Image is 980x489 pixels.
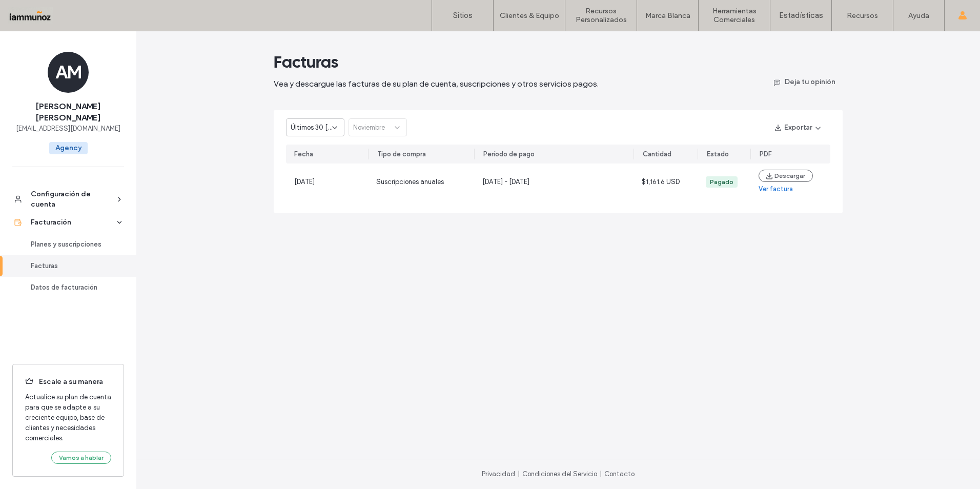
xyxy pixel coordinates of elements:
[908,11,929,20] label: Ayuda
[274,79,599,89] span: Vea y descargue las facturas de su plan de cuenta, suscripciones y otros servicios pagos.
[31,282,115,293] div: Datos de facturación
[643,149,671,159] div: Cantidad
[16,124,120,134] span: [EMAIL_ADDRESS][DOMAIN_NAME]
[642,178,680,186] span: $1,161.6 USD
[604,470,635,478] a: Contacto
[565,7,637,24] label: Recursos Personalizados
[31,189,115,210] div: Configuración de cuenta
[500,11,559,20] label: Clientes & Equipo
[847,11,878,20] label: Recursos
[766,119,830,136] button: Exportar
[483,149,535,159] div: Período de pago
[760,149,772,159] div: PDF
[779,11,823,20] label: Estadísticas
[377,149,426,159] div: Tipo de compra
[765,73,843,90] button: Deja tu opinión
[48,52,89,93] div: AM
[25,392,111,443] span: Actualice su plan de cuenta para que se adapte a su creciente equipo, base de clientes y necesida...
[12,101,124,124] span: [PERSON_NAME] [PERSON_NAME]
[49,142,88,154] span: Agency
[31,239,115,250] div: Planes y suscripciones
[482,470,515,478] a: Privacidad
[31,217,115,228] div: Facturación
[294,149,313,159] div: Fecha
[376,178,444,186] span: Suscripciones anuales
[31,261,115,271] div: Facturas
[699,7,770,24] label: Herramientas Comerciales
[759,184,793,194] a: Ver factura
[645,11,690,20] label: Marca Blanca
[600,470,602,478] span: |
[482,178,529,186] span: [DATE] - [DATE]
[294,178,315,186] span: [DATE]
[25,377,111,388] span: Escale a su manera
[710,177,733,187] div: Pagado
[291,123,332,133] span: Últimos 30 [PERSON_NAME]
[707,149,729,159] div: Estado
[274,52,338,72] span: Facturas
[51,452,111,464] button: Vamos a hablar
[453,11,473,20] label: Sitios
[522,470,597,478] a: Condiciones del Servicio
[759,170,813,182] button: Descargar
[518,470,520,478] span: |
